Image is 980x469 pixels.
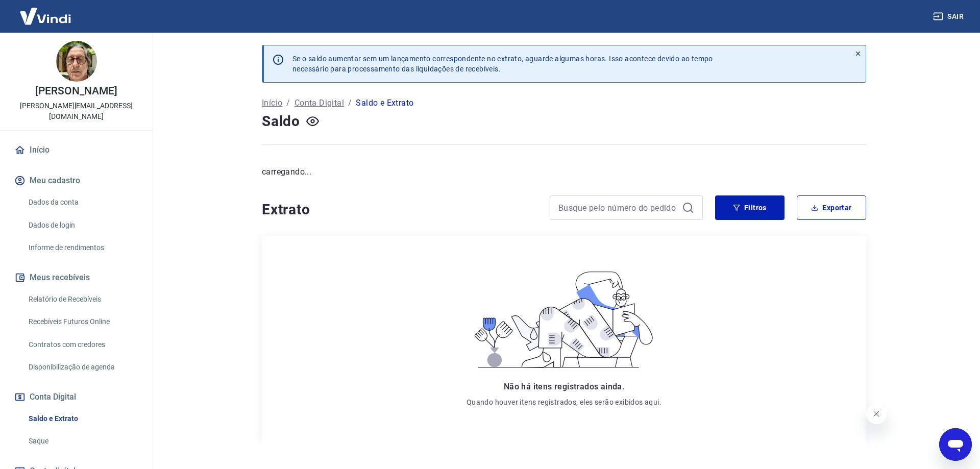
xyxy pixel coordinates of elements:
[24,357,140,378] a: Disponibilização de agenda
[939,428,972,461] iframe: Botão para abrir a janela de mensagens
[24,431,140,452] a: Saque
[797,195,866,220] button: Exportar
[12,386,140,408] button: Conta Digital
[35,86,117,96] p: [PERSON_NAME]
[504,382,624,391] span: Não há itens registrados ainda.
[12,1,79,32] img: Vindi
[295,97,344,109] a: Conta Digital
[6,7,86,15] span: Olá! Precisa de ajuda?
[24,408,140,429] a: Saldo e Extrato
[24,334,140,355] a: Contratos com credores
[24,215,140,236] a: Dados de login
[467,397,661,407] p: Quando houver itens registrados, eles serão exibidos aqui.
[24,311,140,332] a: Recebíveis Futuros Online
[12,169,140,192] button: Meu cadastro
[262,200,537,220] h4: Extrato
[292,54,713,74] p: Se o saldo aumentar sem um lançamento correspondente no extrato, aguarde algumas horas. Isso acon...
[715,195,785,220] button: Filtros
[558,200,678,215] input: Busque pelo número do pedido
[262,97,282,109] a: Início
[24,237,140,258] a: Informe de rendimentos
[56,41,97,82] img: 4333f548-8119-41c7-b0db-7724d53141bc.jpeg
[262,166,866,178] p: carregando...
[931,7,968,26] button: Sair
[12,266,140,289] button: Meus recebíveis
[348,97,352,109] p: /
[12,139,140,161] a: Início
[24,289,140,310] a: Relatório de Recebíveis
[8,101,144,122] p: [PERSON_NAME][EMAIL_ADDRESS][DOMAIN_NAME]
[24,192,140,213] a: Dados da conta
[866,404,887,424] iframe: Fechar mensagem
[286,97,290,109] p: /
[356,97,413,109] p: Saldo e Extrato
[262,111,300,132] h4: Saldo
